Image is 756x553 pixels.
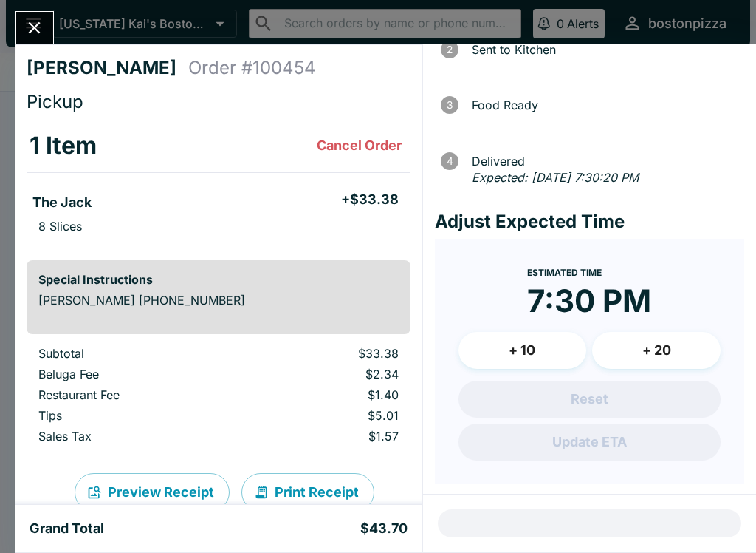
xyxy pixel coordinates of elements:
[472,170,639,185] em: Expected: [DATE] 7:30:20 PM
[458,332,587,369] button: + 10
[435,211,744,233] h4: Adjust Expected Time
[38,387,230,402] p: Restaurant Fee
[38,293,399,308] p: [PERSON_NAME] [PHONE_NUMBER]
[30,131,97,160] h3: 1 Item
[38,408,230,423] p: Tips
[527,267,602,278] span: Estimated Time
[27,91,83,112] span: Pickup
[27,119,410,248] table: orders table
[447,44,453,55] text: 2
[241,473,374,512] button: Print Receipt
[27,57,188,79] h4: [PERSON_NAME]
[38,429,230,444] p: Sales Tax
[253,387,398,402] p: $1.40
[75,473,230,512] button: Preview Receipt
[38,367,230,381] p: Beluga Fee
[341,191,399,208] h5: + $33.38
[253,429,398,444] p: $1.57
[592,332,721,369] button: + 20
[527,282,651,320] time: 7:30 PM
[30,520,104,537] h5: Grand Total
[253,346,398,361] p: $33.38
[38,346,230,361] p: Subtotal
[38,272,399,287] h6: Special Instructions
[188,57,316,79] h4: Order # 100454
[38,219,82,234] p: 8 Slices
[27,346,410,449] table: orders table
[447,99,453,111] text: 3
[16,12,53,44] button: Close
[464,43,744,56] span: Sent to Kitchen
[446,155,453,167] text: 4
[464,155,744,168] span: Delivered
[311,131,408,160] button: Cancel Order
[464,98,744,112] span: Food Ready
[360,520,408,537] h5: $43.70
[32,194,92,211] h5: The Jack
[253,408,398,423] p: $5.01
[253,367,398,381] p: $2.34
